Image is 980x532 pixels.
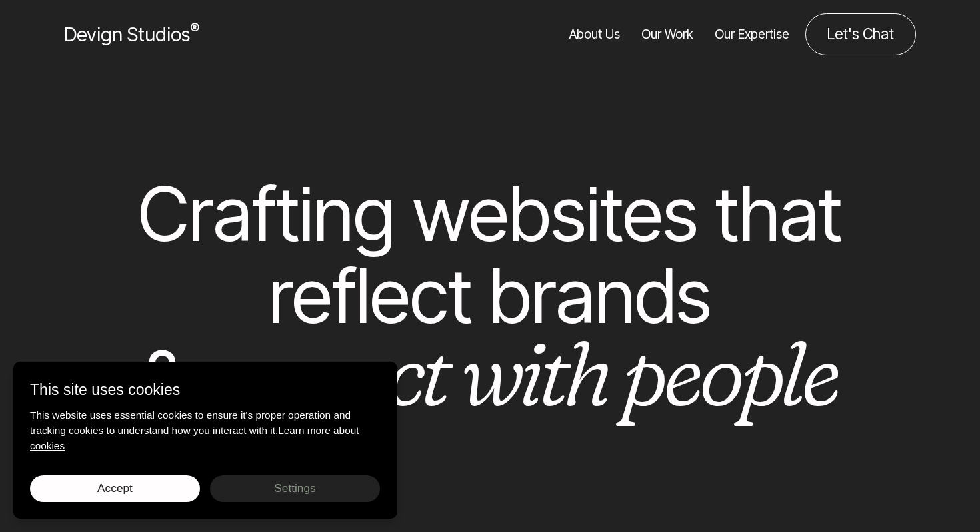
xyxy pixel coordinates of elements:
sup: ® [190,20,199,37]
a: Our Work [641,13,693,55]
a: Devign Studios® Homepage [64,20,199,49]
span: Settings [274,481,315,495]
button: Accept [30,475,200,502]
p: This site uses cookies [30,378,381,402]
a: Our Expertise [715,13,789,55]
span: Devign Studios [64,23,199,46]
p: This website uses essential cookies to ensure it's proper operation and tracking cookies to under... [30,407,381,453]
a: About Us [569,13,620,55]
button: Settings [210,475,380,502]
a: Contact us about your project [805,13,916,55]
span: Accept [97,481,133,495]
